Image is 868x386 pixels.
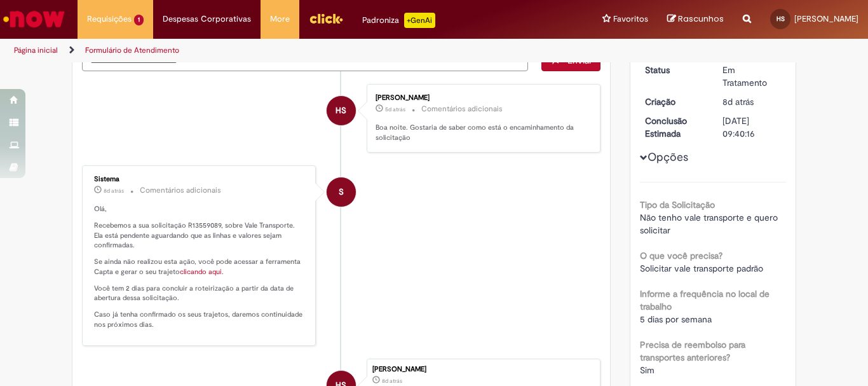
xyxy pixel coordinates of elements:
span: Sim [640,364,654,376]
span: Despesas Corporativas [163,13,251,25]
div: 23/09/2025 13:40:12 [722,95,782,108]
p: Boa noite. Gostaria de saber como está o encaminhamento da solicitação [376,123,587,142]
span: 1 [134,15,144,25]
span: HS [776,15,785,23]
span: 8d atrás [104,187,124,195]
span: Não tenho vale transporte e quero solicitar [640,212,780,236]
span: 5d atrás [385,106,405,113]
a: Formulário de Atendimento [85,45,179,55]
span: 8d atrás [382,377,402,385]
span: Solicitar vale transporte padrão [640,263,763,274]
dt: Status [635,64,714,76]
b: Tipo da Solicitação [640,199,715,210]
div: System [327,177,356,207]
span: S [339,177,344,207]
b: Informe a frequência no local de trabalho [640,288,770,312]
small: Comentários adicionais [140,185,221,196]
p: +GenAi [404,13,435,28]
p: Olá, [94,204,306,214]
time: 26/09/2025 20:03:51 [385,106,405,113]
span: Favoritos [613,13,648,25]
div: [PERSON_NAME] [372,366,593,373]
span: HS [336,95,346,126]
dt: Criação [635,95,714,108]
div: Em Tratamento [722,64,782,89]
div: Sistema [94,176,306,183]
div: Padroniza [362,13,435,28]
span: 8d atrás [722,96,754,107]
p: Caso já tenha confirmado os seus trajetos, daremos continuidade nos próximos dias. [94,310,306,329]
small: Comentários adicionais [421,104,503,114]
b: Precisa de reembolso para transportes anteriores? [640,339,745,363]
div: Herman Pimentel Staudohar [327,96,356,125]
img: ServiceNow [1,6,67,32]
div: [DATE] 09:40:16 [722,114,782,140]
a: Página inicial [14,45,58,55]
a: clicando aqui. [180,267,224,277]
span: Requisições [87,13,132,25]
time: 23/09/2025 13:40:16 [104,187,124,195]
span: 5 dias por semana [640,314,712,325]
b: O que você precisa? [640,250,722,261]
ul: Trilhas de página [10,39,569,62]
span: Rascunhos [678,13,724,25]
time: 23/09/2025 13:40:12 [382,377,402,385]
img: click_logo_yellow_360x200.png [309,9,343,28]
p: Você tem 2 dias para concluir a roteirização a partir da data de abertura dessa solicitação. [94,284,306,303]
span: [PERSON_NAME] [794,13,858,24]
p: Se ainda não realizou esta ação, você pode acessar a ferramenta Capta e gerar o seu trajeto [94,257,306,277]
p: Recebemos a sua solicitação R13559089, sobre Vale Transporte. Ela está pendente aguardando que as... [94,221,306,251]
a: Rascunhos [667,13,724,25]
span: Enviar [567,55,592,66]
span: More [270,13,290,25]
div: [PERSON_NAME] [376,94,587,102]
dt: Conclusão Estimada [635,114,714,140]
